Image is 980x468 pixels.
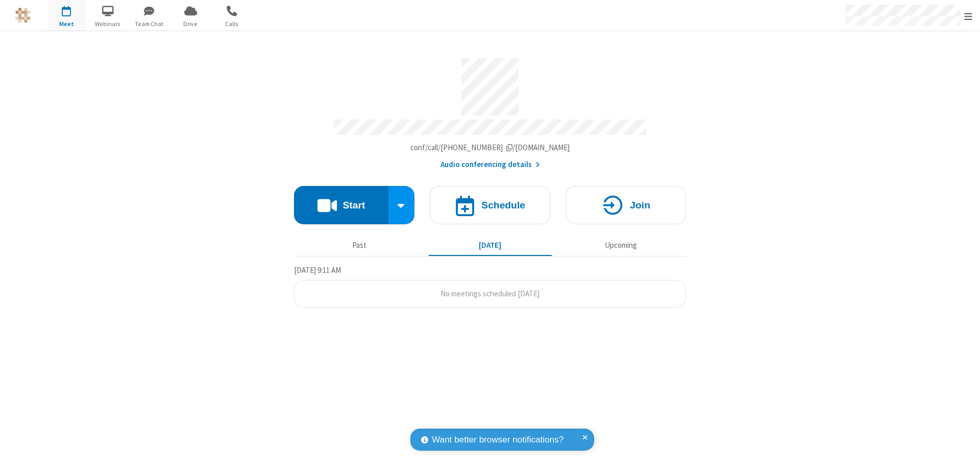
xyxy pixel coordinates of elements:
[130,19,168,29] span: Team Chat
[294,51,686,171] section: Account details
[213,19,251,29] span: Calls
[481,200,525,210] h4: Schedule
[432,433,563,447] span: Want better browser notifications?
[294,186,388,224] button: Start
[298,236,421,255] button: Past
[440,159,540,171] button: Audio conferencing details
[954,441,972,461] iframe: Chat
[630,200,650,210] h4: Join
[566,186,686,224] button: Join
[89,19,127,29] span: Webinars
[559,236,682,255] button: Upcoming
[47,19,86,29] span: Meet
[429,236,552,255] button: [DATE]
[171,19,210,29] span: Drive
[430,186,550,224] button: Schedule
[294,265,341,275] span: [DATE] 9:11 AM
[410,143,570,152] span: Copy my meeting room link
[342,200,365,210] h4: Start
[440,289,540,298] span: No meetings scheduled [DATE]
[410,142,570,154] button: Copy my meeting room linkCopy my meeting room link
[294,264,686,308] section: Today's Meetings
[15,8,31,23] img: QA Selenium DO NOT DELETE OR CHANGE
[388,186,415,224] div: Start conference options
